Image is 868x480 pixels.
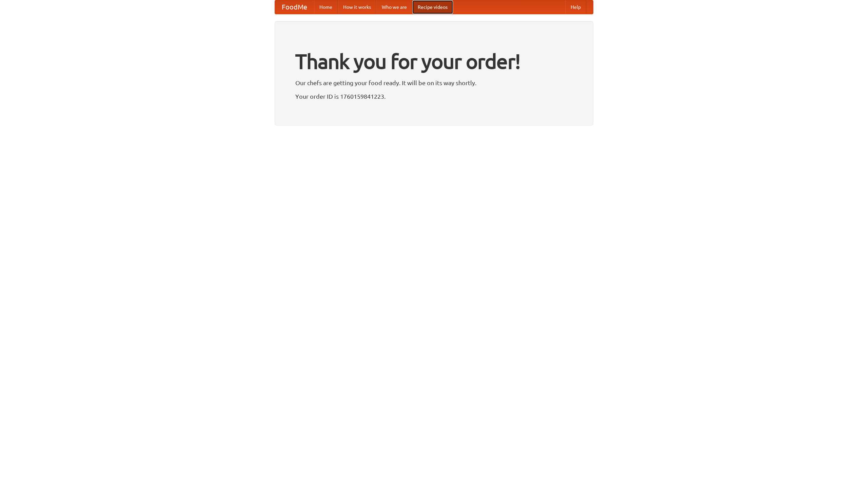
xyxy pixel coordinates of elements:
a: Who we are [376,0,412,14]
h1: Thank you for your order! [295,45,573,78]
a: Home [314,0,338,14]
a: FoodMe [275,0,314,14]
p: Our chefs are getting your food ready. It will be on its way shortly. [295,78,573,88]
a: How it works [338,0,376,14]
p: Your order ID is 1760159841223. [295,91,573,101]
a: Help [565,0,586,14]
a: Recipe videos [412,0,453,14]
